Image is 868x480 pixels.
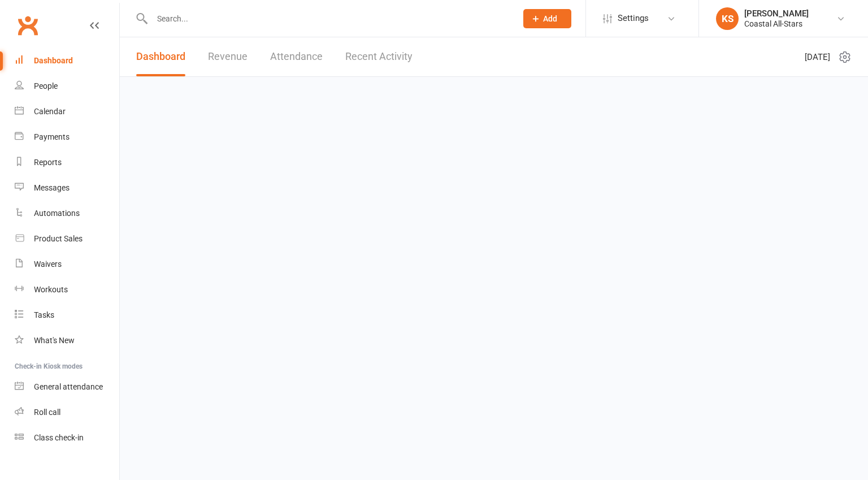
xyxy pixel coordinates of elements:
[34,209,80,218] div: Automations
[34,234,83,243] div: Product Sales
[34,285,68,294] div: Workouts
[34,336,75,345] div: What's New
[34,132,70,141] div: Payments
[14,11,42,40] a: Clubworx
[15,226,119,252] a: Product Sales
[523,9,571,28] button: Add
[34,382,103,391] div: General attendance
[15,328,119,353] a: What's New
[744,8,809,19] div: [PERSON_NAME]
[805,50,830,64] span: [DATE]
[208,37,248,76] a: Revenue
[34,310,54,319] div: Tasks
[34,56,73,65] div: Dashboard
[345,37,413,76] a: Recent Activity
[34,107,66,116] div: Calendar
[15,425,119,451] a: Class kiosk mode
[543,14,557,23] span: Add
[34,158,62,167] div: Reports
[15,400,119,425] a: Roll call
[15,277,119,302] a: Workouts
[34,260,62,269] div: Waivers
[136,37,185,76] a: Dashboard
[34,408,60,417] div: Roll call
[15,124,119,150] a: Payments
[15,99,119,124] a: Calendar
[34,183,70,192] div: Messages
[15,73,119,99] a: People
[270,37,323,76] a: Attendance
[716,7,739,30] div: KS
[15,48,119,73] a: Dashboard
[34,433,84,442] div: Class check-in
[744,19,809,29] div: Coastal All-Stars
[34,81,58,90] div: People
[15,201,119,226] a: Automations
[618,6,649,31] span: Settings
[15,175,119,201] a: Messages
[149,11,509,27] input: Search...
[15,150,119,175] a: Reports
[15,252,119,277] a: Waivers
[15,374,119,400] a: General attendance kiosk mode
[15,302,119,328] a: Tasks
